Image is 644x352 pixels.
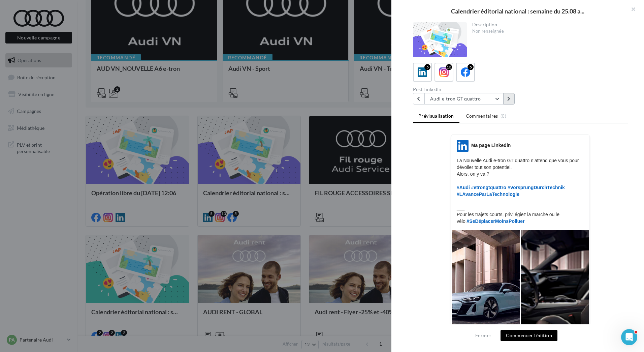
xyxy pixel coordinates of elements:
span: #LAvanceParLaTechnologie [457,192,519,197]
span: (0) [501,113,506,119]
div: Post LinkedIn [413,87,518,92]
span: Calendrier éditorial national : semaine du 25.08 a... [451,8,584,14]
button: Fermer [473,331,494,340]
span: Commentaires [466,113,498,119]
div: 13 [446,64,452,70]
div: Ma page Linkedin [471,142,511,149]
p: La Nouvelle Audi e-tron GT quattro n’attend que vous pour dévoiler tout son potentiel. Alors, on ... [457,157,584,225]
span: #Audi [457,185,470,190]
div: Description [472,22,623,27]
button: Audi e-tron GT quattro [424,93,503,105]
span: #SeDéplacerMoinsPolluer [467,218,525,224]
div: 5 [468,64,474,70]
div: Non renseignée [472,28,623,34]
button: Commencer l'édition [501,330,557,341]
span: #etrongtquattro [471,185,506,190]
span: #VorsprungDurchTechnik [508,185,565,190]
iframe: Intercom live chat [621,329,637,345]
div: 5 [424,64,430,70]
